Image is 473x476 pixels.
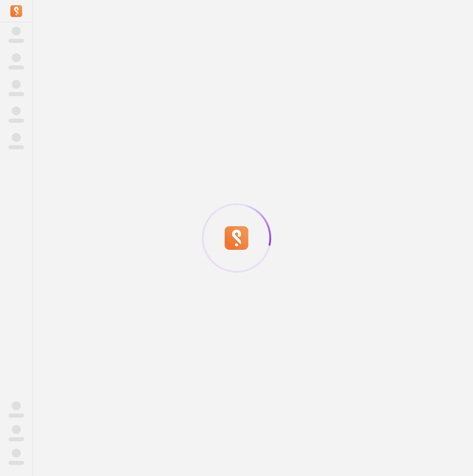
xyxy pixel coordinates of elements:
span: ‌ [8,414,24,418]
span: ‌ [12,106,21,115]
span: ‌ [12,133,21,142]
span: ‌ [8,119,24,123]
span: ‌ [8,65,24,69]
span: ‌ [8,92,24,96]
span: ‌ [12,27,21,35]
span: ‌ [8,145,24,149]
span: ‌ [12,449,21,458]
span: ‌ [8,437,24,441]
span: ‌ [12,425,21,434]
span: ‌ [8,39,24,43]
span: ‌ [12,401,21,410]
span: ‌ [12,80,21,89]
span: ‌ [12,53,21,62]
span: ‌ [8,461,24,465]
